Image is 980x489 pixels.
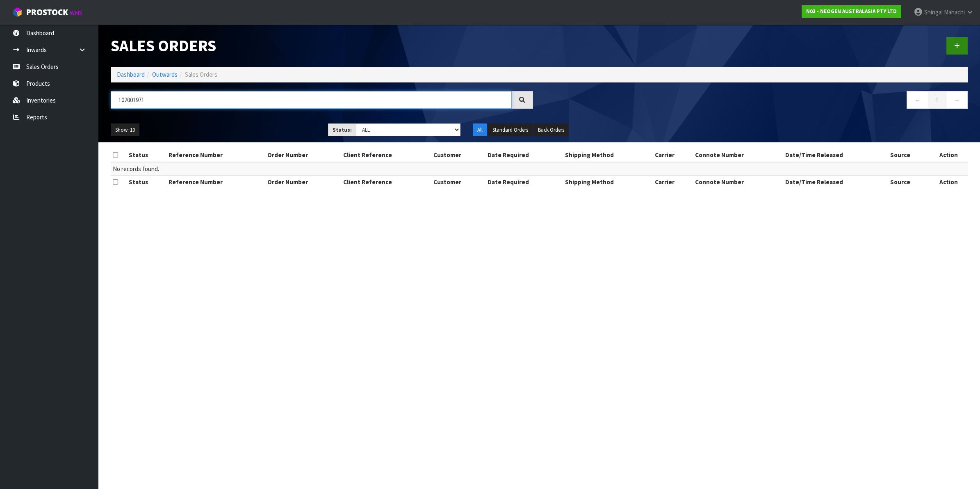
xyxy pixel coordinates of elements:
[693,176,783,189] th: Connote Number
[166,176,265,189] th: Reference Number
[545,91,968,111] nav: Page navigation
[907,91,928,109] a: ←
[431,176,486,189] th: Customer
[117,71,145,78] a: Dashboard
[473,123,487,137] button: All
[341,176,431,189] th: Client Reference
[929,176,968,189] th: Action
[12,7,23,17] img: cube-alt.png
[166,149,265,162] th: Reference Number
[265,149,341,162] th: Order Number
[888,149,929,162] th: Source
[888,176,929,189] th: Source
[928,91,946,109] a: 1
[152,71,178,78] a: Outwards
[111,123,139,137] button: Show: 10
[783,149,889,162] th: Date/Time Released
[488,123,533,137] button: Standard Orders
[111,37,533,55] h1: Sales Orders
[563,176,653,189] th: Shipping Method
[341,149,431,162] th: Client Reference
[693,149,783,162] th: Connote Number
[944,8,965,16] span: Mahachi
[127,149,166,162] th: Status
[929,149,968,162] th: Action
[563,149,653,162] th: Shipping Method
[946,91,968,109] a: →
[431,149,486,162] th: Customer
[70,9,82,17] small: WMS
[783,176,889,189] th: Date/Time Released
[111,162,968,176] td: No records found.
[653,149,693,162] th: Carrier
[806,8,897,15] strong: N03 - NEOGEN AUSTRALASIA PTY LTD
[533,123,569,137] button: Back Orders
[333,126,352,133] strong: Status:
[111,91,512,109] input: Search sales orders
[653,176,693,189] th: Carrier
[924,8,943,16] span: Shingai
[265,176,341,189] th: Order Number
[127,176,166,189] th: Status
[485,149,563,162] th: Date Required
[485,176,563,189] th: Date Required
[185,71,217,78] span: Sales Orders
[26,7,68,18] span: ProStock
